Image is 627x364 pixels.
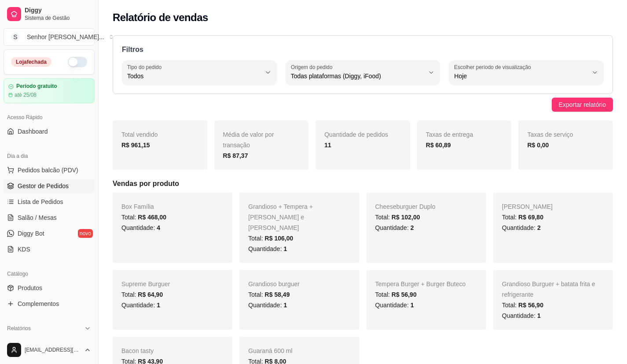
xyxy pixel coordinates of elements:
span: Total vendido [121,131,158,138]
span: Todas plataformas (Diggy, iFood) [291,72,425,80]
article: Período gratuito [16,83,57,90]
h2: Relatório de vendas [113,11,208,25]
div: Catálogo [4,267,95,281]
span: S [11,33,20,41]
span: Complementos [18,299,59,308]
span: R$ 56,90 [392,291,417,298]
h5: Vendas por produto [113,178,613,189]
a: Dashboard [4,124,95,138]
span: Guaraná 600 ml [248,347,292,354]
span: Pedidos balcão (PDV) [18,166,78,175]
span: R$ 106,00 [265,235,293,242]
span: Quantidade: [121,224,160,231]
label: Tipo do pedido [127,63,165,71]
span: Salão / Mesas [18,213,57,222]
span: Quantidade: [248,245,287,252]
a: Gestor de Pedidos [4,179,95,193]
a: Lista de Pedidos [4,195,95,209]
button: Origem do pedidoTodas plataformas (Diggy, iFood) [286,60,440,85]
div: Acesso Rápido [4,110,95,124]
a: Período gratuitoaté 25/08 [4,78,95,103]
span: Total: [502,302,543,309]
span: Supreme Burguer [121,280,170,288]
a: Relatórios de vendas [4,335,95,349]
div: Dia a dia [4,149,95,163]
span: Grandioso burguer [248,280,300,288]
span: Lista de Pedidos [18,197,63,206]
span: [EMAIL_ADDRESS][DOMAIN_NAME] [25,346,81,353]
button: Select a team [4,28,95,46]
span: Total: [121,291,163,298]
span: Exportar relatório [559,100,606,109]
span: Relatórios [7,325,31,332]
span: Total: [502,214,543,221]
span: Taxas de serviço [527,131,573,138]
article: até 25/08 [15,91,37,98]
a: KDS [4,242,95,256]
span: [PERSON_NAME] [502,203,553,210]
span: R$ 56,90 [518,302,543,309]
span: 1 [283,245,287,252]
span: Diggy Bot [18,229,44,238]
button: Alterar Status [68,57,87,67]
span: Quantidade: [121,302,160,309]
div: Senhor [PERSON_NAME] ... [27,33,104,41]
span: Média de valor por transação [223,131,274,149]
a: Salão / Mesas [4,211,95,225]
span: R$ 69,80 [518,214,543,221]
p: Filtros [122,44,604,55]
strong: R$ 0,00 [527,142,549,149]
label: Origem do pedido [291,63,335,71]
span: R$ 58,49 [265,291,290,298]
span: Total: [248,235,293,242]
span: Dashboard [18,127,48,136]
button: Exportar relatório [552,98,613,112]
span: Sistema de Gestão [25,15,91,22]
span: Quantidade: [375,302,414,309]
span: Total: [375,214,420,221]
button: Escolher período de visualizaçãoHoje [449,60,604,85]
span: R$ 64,90 [138,291,163,298]
a: DiggySistema de Gestão [4,4,95,25]
span: Produtos [18,284,42,292]
span: R$ 102,00 [392,214,420,221]
span: Quantidade: [248,302,287,309]
span: Diggy [25,7,91,15]
strong: 11 [324,142,331,149]
strong: R$ 60,89 [426,142,451,149]
span: Grandioso + Tempera + [PERSON_NAME] e [PERSON_NAME] [248,203,313,231]
span: Total: [248,291,290,298]
span: 1 [411,302,414,309]
span: Tempera Burger + Burger Buteco [375,280,466,288]
span: Cheeseburguer Duplo [375,203,436,210]
span: Quantidade: [502,224,541,231]
span: Taxas de entrega [426,131,473,138]
span: 2 [537,224,541,231]
span: Grandioso Burguer + batata frita e refrigerante [502,280,595,298]
span: Quantidade de pedidos [324,131,388,138]
div: Loja fechada [11,57,51,67]
span: R$ 468,00 [138,214,166,221]
span: 1 [283,302,287,309]
span: 4 [157,224,160,231]
button: Tipo do pedidoTodos [122,60,277,85]
button: Pedidos balcão (PDV) [4,163,95,177]
span: Todos [127,72,261,80]
span: Total: [375,291,417,298]
button: [EMAIL_ADDRESS][DOMAIN_NAME] [4,339,95,360]
span: Quantidade: [502,312,541,319]
strong: R$ 87,37 [223,152,248,159]
span: 1 [157,302,160,309]
span: 2 [411,224,414,231]
strong: R$ 961,15 [121,142,150,149]
span: Hoje [454,72,588,80]
span: Quantidade: [375,224,414,231]
span: Gestor de Pedidos [18,182,69,190]
span: Bacon tasty [121,347,154,354]
a: Complementos [4,297,95,311]
a: Diggy Botnovo [4,226,95,240]
a: Produtos [4,281,95,295]
span: KDS [18,245,30,254]
span: Total: [121,214,166,221]
span: Box Família [121,203,154,210]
